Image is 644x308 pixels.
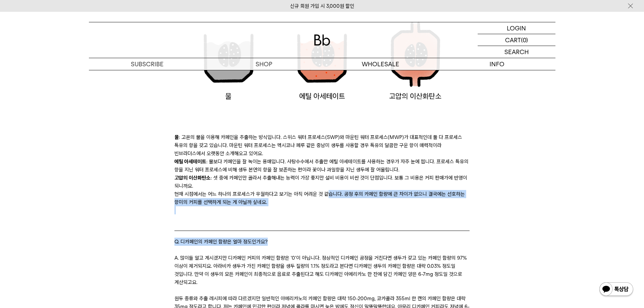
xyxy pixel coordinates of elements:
[439,58,555,70] p: INFO
[322,58,439,70] p: WHOLESALE
[174,159,206,165] strong: 에틸 아세테이트
[478,34,555,46] a: CART (0)
[478,22,555,34] a: LOGIN
[314,34,330,46] img: 로고
[290,3,354,9] a: 신규 회원 가입 시 3,000원 할인
[174,175,211,181] strong: 고압의 이산화탄소
[174,190,470,206] div: 현재 시점에서는 어느 하나의 프로세스가 우월하다고 보기는 아직 어려운 것 같습니다. 공정 후의 카페인 함량에 큰 차이가 없으니 결국에는 선호하는 향미의 커피를 선택하게 되는 ...
[507,22,526,34] p: LOGIN
[174,238,470,246] div: Q. 디카페인의 카페인 함량은 얼마 정도인가요?
[89,58,206,70] a: SUBSCRIBE
[174,254,470,286] p: A. 많이들 알고 계시겠지만 디카페인 커피의 카페인 함량은 '0'이 아닙니다. 정상적인 디카페인 공정을 거친다면 생두가 갖고 있는 카페인 함량의 97% 이상이 제거되지요. 아...
[174,133,470,158] li: : 고온의 물을 이용해 카페인을 추출하는 방식입니다. 스위스 워터 프로세스(SWP)와 마운틴 워터 프로세스(MWP)가 대표적인데 둘 다 프로세스 특유의 향을 갖고 있습니다. ...
[599,282,634,298] img: 카카오톡 채널 1:1 채팅 버튼
[504,46,529,58] p: SEARCH
[174,158,470,174] li: : 물보다 카페인을 잘 녹이는 용매입니다. 사탕수수에서 추출한 에틸 아세테이트를 사용하는 경우가 자주 눈에 띕니다. 프로세스 특유의 향을 지닌 워터 프로세스에 비해 생두 본연...
[174,174,470,190] li: : 셋 중에 카페인만 골라서 추출해내는 능력이 가장 좋지만 설비 비용이 비싼 것이 단점입니다. 보통 그 비용은 커피 판매가에 반영이 되니까요.
[521,34,528,46] p: (0)
[505,34,521,46] p: CART
[174,134,179,140] strong: 물
[206,58,322,70] a: SHOP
